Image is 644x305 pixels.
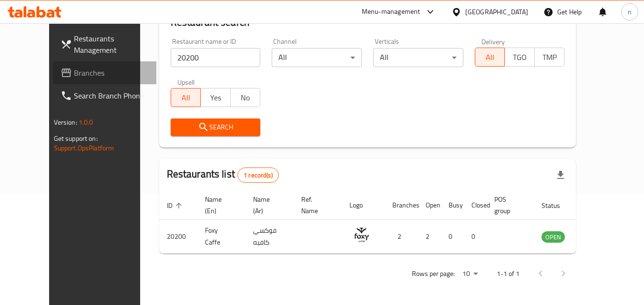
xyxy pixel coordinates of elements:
span: n [628,7,632,17]
td: 20200 [159,220,197,254]
td: 2 [418,220,441,254]
a: Branches [53,61,157,84]
span: OPEN [542,232,565,243]
button: All [171,88,201,107]
span: 1 record(s) [238,171,278,180]
span: All [479,50,501,64]
div: All [272,48,362,67]
span: All [175,91,197,105]
td: 0 [464,220,487,254]
h2: Restaurants list [167,167,279,183]
td: 2 [385,220,418,254]
span: Branches [74,67,149,79]
span: Yes [204,91,227,105]
td: 0 [441,220,464,254]
label: Delivery [481,38,505,45]
th: Branches [385,191,418,220]
span: Version: [54,116,77,128]
button: Yes [200,88,231,107]
span: No [235,91,257,105]
span: Restaurants Management [74,33,149,56]
input: Search for restaurant name or ID.. [171,48,261,67]
a: Search Branch Phone [53,84,157,107]
p: 1-1 of 1 [497,268,520,280]
span: Ref. Name [301,194,330,216]
th: Closed [464,191,487,220]
button: No [230,88,261,107]
span: Search Branch Phone [74,90,149,101]
div: Rows per page: [459,267,481,281]
th: Open [418,191,441,220]
table: enhanced table [159,191,617,254]
div: Total records count [237,167,279,183]
button: Search [171,118,261,136]
span: Status [542,200,572,211]
span: 1.0.0 [79,116,93,128]
button: TMP [534,48,565,67]
span: Name (Ar) [253,194,282,216]
th: Busy [441,191,464,220]
div: [GEOGRAPHIC_DATA] [465,7,528,17]
label: Upsell [177,79,195,85]
span: TMP [539,50,561,64]
span: Get support on: [54,132,98,145]
div: Menu-management [362,6,420,18]
h2: Restaurant search [171,15,565,30]
div: All [373,48,463,67]
th: Logo [342,191,385,220]
span: Name (En) [205,194,234,216]
td: Foxy Caffe [197,220,245,254]
button: TGO [504,48,535,67]
div: OPEN [542,231,565,243]
div: Export file [549,164,572,187]
span: POS group [494,194,522,216]
img: Foxy Caffe [349,223,373,246]
button: All [475,48,505,67]
p: Rows per page: [412,268,455,280]
span: Search [178,121,253,133]
a: Support.OpsPlatform [54,142,114,154]
td: فوكسي كافيه [245,220,294,254]
span: ID [167,200,185,211]
a: Restaurants Management [53,27,157,61]
span: TGO [509,50,531,64]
